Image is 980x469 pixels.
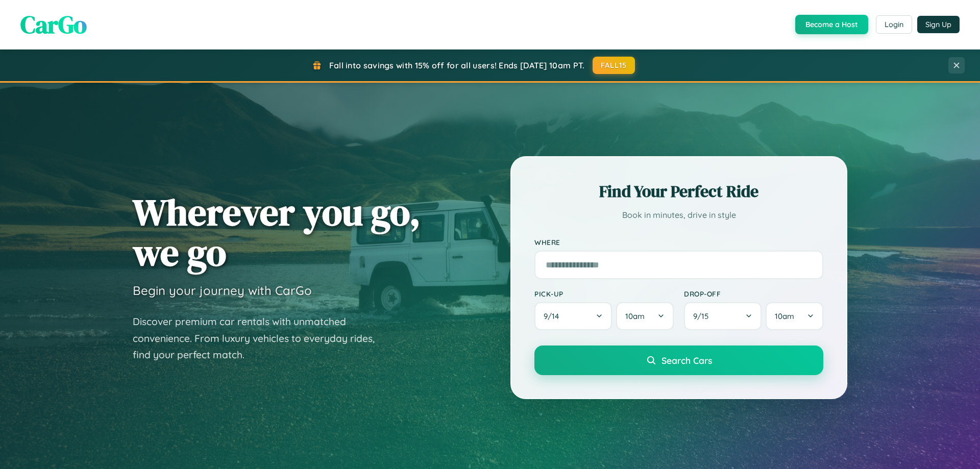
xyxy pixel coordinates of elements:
[876,15,912,34] button: Login
[133,313,388,363] p: Discover premium car rentals with unmatched convenience. From luxury vehicles to everyday rides, ...
[544,311,564,321] span: 9 / 14
[534,289,674,298] label: Pick-up
[133,283,312,298] h3: Begin your journey with CarGo
[625,311,645,321] span: 10am
[775,311,794,321] span: 10am
[534,208,823,223] p: Book in minutes, drive in style
[534,180,823,203] h2: Find Your Perfect Ride
[534,302,612,330] button: 9/14
[329,60,585,70] span: Fall into savings with 15% off for all users! Ends [DATE] 10am PT.
[795,15,868,34] button: Become a Host
[684,289,823,298] label: Drop-off
[661,355,712,366] span: Search Cars
[534,345,823,375] button: Search Cars
[20,8,87,41] span: CarGo
[534,238,823,246] label: Where
[616,302,674,330] button: 10am
[684,302,762,330] button: 9/15
[693,311,714,321] span: 9 / 15
[593,57,635,74] button: FALL15
[133,192,421,273] h1: Wherever you go, we go
[766,302,823,330] button: 10am
[917,16,960,33] button: Sign Up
